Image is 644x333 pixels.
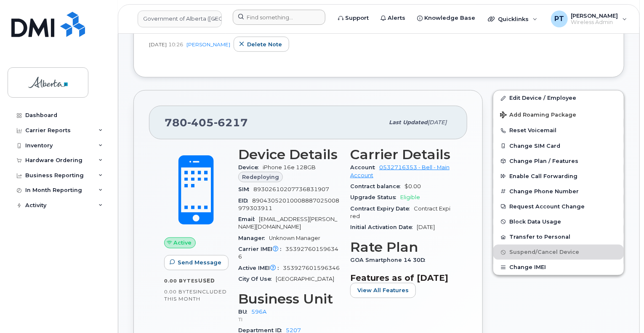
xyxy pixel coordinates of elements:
div: Quicklinks [482,11,543,27]
span: 89302610207736831907 [253,186,329,192]
h3: Carrier Details [350,147,452,162]
span: [GEOGRAPHIC_DATA] [276,276,334,282]
span: Knowledge Base [424,14,475,22]
span: Device [238,164,263,170]
span: Contract balance [350,183,404,189]
span: 353927601596346 [238,246,338,260]
span: 353927601596346 [283,265,340,271]
span: 0.00 Bytes [164,278,198,284]
span: Last updated [389,119,428,125]
span: Wireless Admin [571,19,618,26]
span: Redeploying [242,173,279,181]
h3: Device Details [238,147,340,162]
button: Transfer to Personal [493,229,624,245]
span: [PERSON_NAME] [571,12,618,19]
span: Alerts [388,14,405,22]
span: Enable Call Forwarding [509,173,577,179]
p: TI [238,316,340,323]
button: Change Plan / Features [493,154,624,169]
span: [DATE] [417,224,435,230]
span: EID [238,197,252,204]
input: Find something... [233,10,325,25]
span: Active [174,239,192,247]
span: Quicklinks [498,16,529,22]
span: Add Roaming Package [500,112,576,120]
span: [EMAIL_ADDRESS][PERSON_NAME][DOMAIN_NAME] [238,216,337,230]
span: Eligible [400,194,420,200]
button: Suspend/Cancel Device [493,245,624,260]
button: Change Phone Number [493,184,624,199]
span: BU [238,309,251,315]
span: Carrier IMEI [238,246,285,252]
span: Contract Expiry Date [350,205,414,212]
span: $0.00 [404,183,421,189]
a: Support [332,10,375,27]
button: Delete note [234,37,289,52]
button: Send Message [164,255,229,270]
span: Change Plan / Features [509,158,578,164]
span: 89043052010008887025008979303911 [238,197,339,211]
span: [DATE] [428,119,447,125]
button: Change SIM Card [493,139,624,154]
h3: Features as of [DATE] [350,273,452,283]
span: Active IMEI [238,265,283,271]
span: Delete note [247,40,282,48]
a: 0532716353 - Bell - Main Account [350,164,450,178]
span: PT [554,14,564,24]
a: Government of Alberta (GOA) [138,11,222,27]
span: 10:26 [168,41,183,48]
h3: Rate Plan [350,240,452,255]
a: Knowledge Base [411,10,481,27]
span: [DATE] [149,41,167,48]
span: 0.00 Bytes [164,289,196,295]
a: [PERSON_NAME] [186,41,230,48]
button: Add Roaming Package [493,106,624,123]
span: Account [350,164,379,170]
span: Support [345,14,369,22]
div: Penny Tse [545,11,633,27]
button: Reset Voicemail [493,123,624,138]
span: View All Features [357,286,409,294]
span: Initial Activation Date [350,224,417,230]
button: Change IMEI [493,260,624,275]
span: Contract Expired [350,205,450,219]
span: Email [238,216,259,222]
span: Unknown Manager [269,235,320,241]
span: 780 [165,116,248,129]
a: Edit Device / Employee [493,91,624,106]
span: GOA Smartphone 14 30D [350,257,429,263]
button: Request Account Change [493,199,624,214]
span: City Of Use [238,276,276,282]
button: Enable Call Forwarding [493,169,624,184]
span: Suspend/Cancel Device [509,249,579,256]
span: SIM [238,186,253,192]
span: Upgrade Status [350,194,400,200]
button: Block Data Usage [493,214,624,229]
span: used [198,277,215,284]
span: 405 [187,116,214,129]
span: 6217 [214,116,248,129]
span: Manager [238,235,269,241]
a: 596A [251,309,266,315]
span: iPhone 16e 128GB [263,164,316,170]
a: Alerts [375,10,411,27]
button: View All Features [350,283,416,298]
span: Send Message [178,258,221,266]
h3: Business Unit [238,291,340,306]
